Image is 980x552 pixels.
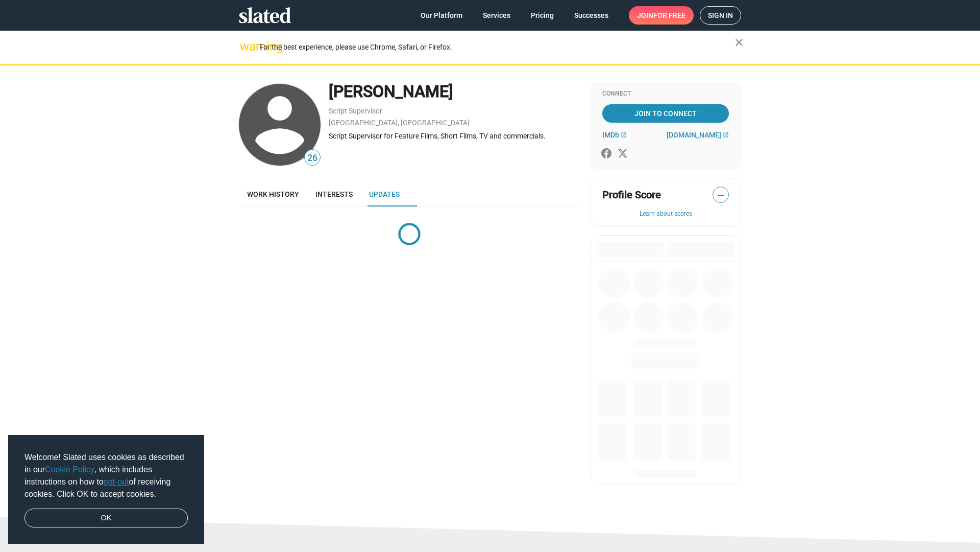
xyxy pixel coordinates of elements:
mat-icon: open_in_new [621,132,627,138]
a: Joinfor free [629,6,694,25]
a: Work history [239,182,307,206]
span: Welcome! Slated uses cookies as described in our , which includes instructions on how to of recei... [24,451,188,500]
button: Learn about scores [602,210,729,218]
span: Services [483,6,510,25]
a: Successes [566,6,617,25]
span: Sign in [708,7,733,24]
span: Join To Connect [604,104,727,123]
div: Connect [602,90,729,98]
a: Sign in [700,6,741,25]
span: [DOMAIN_NAME] [667,131,721,139]
div: [PERSON_NAME] [329,81,580,103]
a: IMDb [602,131,627,139]
a: Pricing [523,6,562,25]
span: Pricing [531,6,554,25]
span: for free [653,6,685,25]
div: For the best experience, please use Chrome, Safari, or Firefox. [259,40,735,54]
a: Services [475,6,519,25]
span: Join [637,6,685,25]
span: Updates [369,190,400,198]
a: Interests [307,182,361,206]
span: Profile Score [602,188,661,202]
a: [DOMAIN_NAME] [667,131,729,139]
a: opt-out [104,477,129,486]
span: IMDb [602,131,619,139]
a: Script Supervisor [329,107,382,115]
a: Our Platform [412,6,471,25]
span: Work history [247,190,299,198]
span: Successes [574,6,608,25]
span: Our Platform [421,6,462,25]
mat-icon: close [733,36,745,49]
a: dismiss cookie message [24,509,188,528]
span: — [713,189,728,202]
mat-icon: open_in_new [723,132,729,138]
div: Script Supervisor for Feature Films, Short Films, TV and commercials. [329,131,580,141]
a: Cookie Policy [45,465,94,474]
span: Interests [315,190,353,198]
div: cookieconsent [8,435,204,544]
span: 26 [305,151,320,165]
a: Updates [361,182,408,206]
a: [GEOGRAPHIC_DATA], [GEOGRAPHIC_DATA] [329,119,470,127]
a: Join To Connect [602,104,729,123]
mat-icon: warning [240,40,252,53]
